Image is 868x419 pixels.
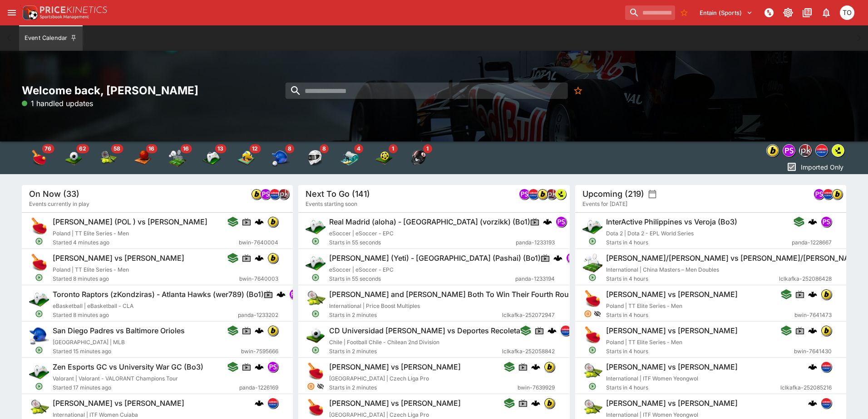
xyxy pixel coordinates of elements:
img: badminton [168,149,186,167]
div: Esports [202,149,221,167]
span: Started 4 minutes ago [53,238,239,247]
span: Poland | TT Elite Series - Men [53,230,129,237]
img: esports.png [29,289,49,309]
div: lclkafka [815,144,828,157]
span: Starts in 4 hours [606,383,780,392]
span: bwin-7640003 [239,274,278,283]
span: Valorant | Valorant - VALORANT Champions Tour [53,375,178,382]
svg: Open [312,310,320,318]
span: Starts in 4 hours [606,311,794,320]
img: table_tennis.png [29,253,49,273]
div: pandascore [289,289,300,300]
span: bwin-7641430 [794,347,832,356]
svg: Open [35,237,43,245]
div: cerberus [553,253,562,263]
h6: Zen Esports GC vs University War GC (Bo3) [53,362,203,372]
div: American Football [409,149,428,167]
svg: Open [312,273,320,282]
div: bwin [821,325,832,336]
div: pandascore [519,189,530,200]
span: eBasketball | eBasketball - CLA [53,302,133,309]
div: cerberus [532,362,541,371]
img: bwin.png [545,362,555,372]
img: pandascore.png [268,362,278,372]
span: International | ITF Women Cuiaba [53,411,138,418]
img: bwin.png [252,189,261,199]
img: surfing [340,149,359,167]
img: esports.png [306,216,325,236]
div: bwin [267,216,278,227]
span: bwin-7641473 [794,311,832,320]
h6: [PERSON_NAME] vs [PERSON_NAME] [606,399,738,408]
div: Surfing [340,149,359,167]
span: Starts in 2 minutes [329,383,518,392]
img: PriceKinetics Logo [20,4,38,22]
span: panda-1233202 [238,311,278,320]
img: bwin.png [821,326,831,336]
img: pricekinetics.png [279,189,289,199]
span: lclkafka-252072947 [503,311,555,320]
img: logo-cerberus.svg [255,399,264,408]
div: cerberus [255,326,264,335]
button: Select Tenant [694,5,758,20]
img: tennis.png [306,289,325,309]
div: pandascore [814,189,824,200]
span: International | China Masters – Men Doubles [606,266,719,273]
div: Basketball [133,149,152,167]
div: bwin [251,189,262,200]
svg: Open [35,310,43,318]
div: cerberus [255,217,264,226]
img: logo-cerberus.svg [276,290,286,299]
p: 1 handled updates [22,98,93,109]
div: cerberus [255,253,264,263]
span: 62 [76,144,89,153]
img: logo-cerberus.svg [543,217,552,226]
h6: [PERSON_NAME]/[PERSON_NAME] vs [PERSON_NAME]/[PERSON_NAME] [606,253,863,263]
div: bwin [267,325,278,336]
div: cerberus [532,399,541,408]
div: Badminton [168,149,186,167]
img: lclkafka.png [561,326,571,336]
div: Thomas OConnor [840,5,854,20]
svg: Open [35,382,43,390]
span: Started 8 minutes ago [53,274,239,283]
img: bwin.png [832,189,842,199]
button: Event Calendar [19,25,83,51]
img: pandascore.png [821,217,831,227]
h6: Real Madrid (aloha) - [GEOGRAPHIC_DATA] (vorzikk) (Bo1) [329,217,530,227]
span: Poland | TT Elite Series - Men [606,339,682,346]
span: [GEOGRAPHIC_DATA] | MLB [53,339,125,346]
span: panda-1233193 [516,238,555,247]
svg: Open [588,273,597,282]
h6: [PERSON_NAME] vs [PERSON_NAME] [606,362,738,372]
img: lsports.jpeg [556,189,566,199]
img: badminton.png [582,253,602,273]
img: volleyball [237,149,255,167]
img: esports.png [306,253,325,273]
div: Event type filters [764,141,846,160]
div: pandascore [566,253,577,263]
span: International | Price Boost Multiples [329,302,420,309]
img: logo-cerberus.svg [547,326,557,335]
span: Starts in 4 hours [606,274,779,283]
img: soccer.png [306,325,325,345]
h6: [PERSON_NAME] vs [PERSON_NAME] [606,326,738,336]
svg: Open [35,346,43,354]
img: lclkafka.png [268,398,278,408]
span: 1 [423,144,432,153]
div: bwin [544,361,555,372]
span: bwin-7595666 [241,347,278,356]
div: cerberus [547,326,557,335]
img: logo-cerberus.svg [255,326,264,335]
div: cerberus [808,362,817,371]
div: lclkafka [821,398,832,409]
img: lclkafka.png [270,189,280,199]
span: Starts in 55 seconds [329,274,515,283]
span: eSoccer | eSoccer - EPC [329,266,394,273]
img: pandascore.png [556,217,566,227]
img: bwin.png [545,398,555,408]
img: american_football [409,149,428,167]
img: tennis.png [582,398,602,418]
span: 16 [180,144,192,153]
span: Poland | TT Elite Series - Men [606,302,682,309]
